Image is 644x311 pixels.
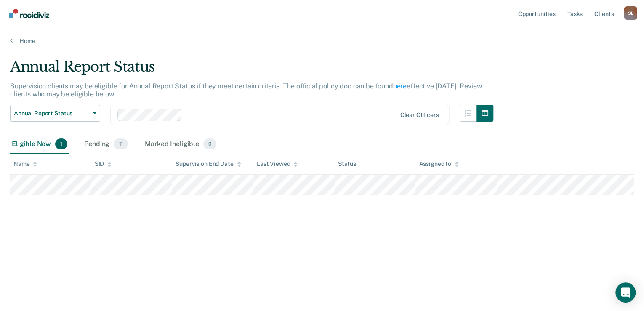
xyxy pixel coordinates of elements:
[338,160,356,167] div: Status
[257,160,298,167] div: Last Viewed
[624,6,637,20] button: Profile dropdown button
[393,82,407,90] a: here
[10,105,100,122] button: Annual Report Status
[203,138,216,149] span: 0
[615,282,636,303] div: Open Intercom Messenger
[10,37,634,45] a: Home
[143,135,218,154] div: Marked Ineligible0
[55,138,67,149] span: 1
[400,112,439,119] div: Clear officers
[176,160,241,167] div: Supervision End Date
[13,160,37,167] div: Name
[9,9,49,18] img: Recidiviz
[95,160,112,167] div: SID
[14,110,90,117] span: Annual Report Status
[419,160,458,167] div: Assigned to
[10,58,493,82] div: Annual Report Status
[114,138,128,149] span: 11
[10,82,482,98] p: Supervision clients may be eligible for Annual Report Status if they meet certain criteria. The o...
[624,6,637,20] div: S L
[82,135,130,154] div: Pending11
[10,135,69,154] div: Eligible Now1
